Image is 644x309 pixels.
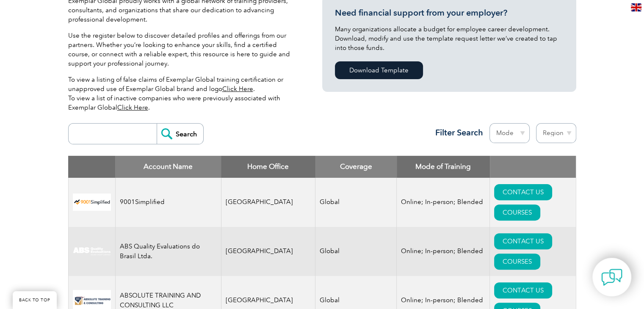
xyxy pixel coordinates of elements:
a: COURSES [494,204,540,221]
a: COURSES [494,254,540,270]
a: BACK TO TOP [13,291,57,309]
td: Online; In-person; Blended [397,178,490,227]
img: contact-chat.png [601,267,622,288]
p: Use the register below to discover detailed profiles and offerings from our partners. Whether you... [68,31,297,68]
input: Search [157,124,203,144]
th: : activate to sort column ascending [490,156,576,178]
th: Coverage: activate to sort column ascending [315,156,397,178]
th: Mode of Training: activate to sort column ascending [397,156,490,178]
a: CONTACT US [494,184,552,200]
a: Download Template [335,61,423,79]
a: CONTACT US [494,282,552,298]
th: Home Office: activate to sort column ascending [221,156,315,178]
h3: Filter Search [430,127,483,138]
td: [GEOGRAPHIC_DATA] [221,178,315,227]
h3: Need financial support from your employer? [335,8,564,18]
td: ABS Quality Evaluations do Brasil Ltda. [115,227,221,276]
img: c92924ac-d9bc-ea11-a814-000d3a79823d-logo.jpg [73,247,111,256]
td: [GEOGRAPHIC_DATA] [221,227,315,276]
th: Account Name: activate to sort column descending [115,156,221,178]
img: en [631,3,641,11]
img: 37c9c059-616f-eb11-a812-002248153038-logo.png [73,193,111,211]
td: Global [315,227,397,276]
td: Global [315,178,397,227]
a: CONTACT US [494,233,552,249]
a: Click Here [222,85,253,93]
td: 9001Simplified [115,178,221,227]
p: Many organizations allocate a budget for employee career development. Download, modify and use th... [335,25,564,52]
a: Click Here [117,104,148,111]
p: To view a listing of false claims of Exemplar Global training certification or unapproved use of ... [68,75,297,112]
td: Online; In-person; Blended [397,227,490,276]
